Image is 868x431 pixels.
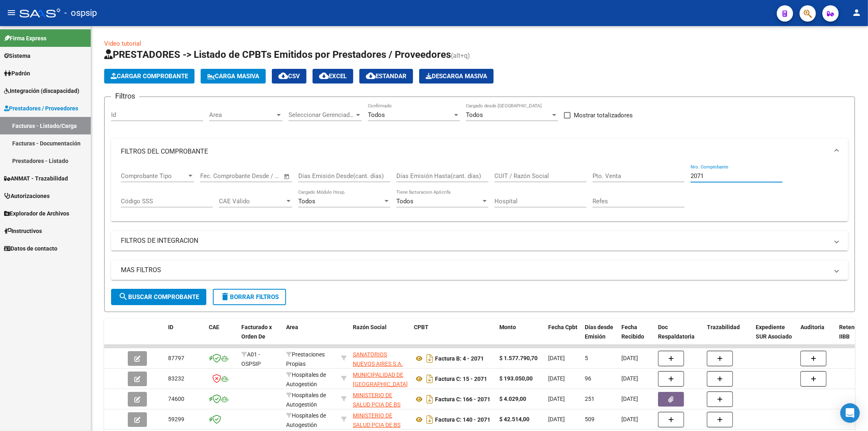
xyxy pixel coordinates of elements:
[278,71,288,81] mat-icon: cloud_download
[451,52,470,59] span: (alt+q)
[658,324,695,340] span: Doc Respaldatoria
[111,289,206,305] button: Buscar Comprobante
[121,266,829,275] mat-panel-title: MAS FILTROS
[499,355,538,361] strong: $ 1.577.790,70
[350,319,411,354] datatable-header-cell: Razón Social
[419,69,494,84] app-download-masive: Descarga masiva de comprobantes (adjuntos)
[168,416,184,422] span: 59299
[424,413,435,426] i: Descargar documento
[238,319,283,354] datatable-header-cell: Facturado x Orden De
[414,324,429,330] span: CPBT
[424,393,435,406] i: Descargar documento
[704,319,752,354] datatable-header-cell: Trazabilidad
[220,292,230,301] mat-icon: delete
[209,111,275,119] span: Area
[286,412,326,428] span: Hospitales de Autogestión
[64,4,97,22] span: - ospsip
[435,355,484,362] strong: Factura B: 4 - 2071
[286,324,298,330] span: Area
[313,69,353,84] button: EXCEL
[353,351,403,367] span: SANATORIOS NUEVOS AIRES S.A.
[111,165,848,222] div: FILTROS DEL COMPROBANTE
[499,375,533,382] strong: $ 193.050,00
[168,396,184,402] span: 74600
[396,198,413,205] span: Todos
[797,319,836,354] datatable-header-cell: Auditoria
[121,147,829,156] mat-panel-title: FILTROS DEL COMPROBANTE
[353,370,407,387] div: 30999003156
[359,69,413,84] button: Estandar
[435,396,490,402] strong: Factura C: 166 - 2071
[585,355,588,361] span: 5
[298,198,315,205] span: Todos
[585,396,595,402] span: 251
[118,292,128,301] mat-icon: search
[366,71,376,81] mat-icon: cloud_download
[4,51,31,60] span: Sistema
[655,319,704,354] datatable-header-cell: Doc Respaldatoria
[111,139,848,165] mat-expansion-panel-header: FILTROS DEL COMPROBANTE
[213,289,286,305] button: Borrar Filtros
[548,416,565,422] span: [DATE]
[241,324,272,340] span: Facturado x Orden De
[4,244,57,253] span: Datos de contacto
[4,86,79,95] span: Integración (discapacidad)
[545,319,582,354] datatable-header-cell: Fecha Cpbt
[282,172,292,181] button: Open calendar
[426,73,487,80] span: Descarga Masiva
[201,69,266,84] button: Carga Masiva
[220,293,279,301] span: Borrar Filtros
[424,372,435,385] i: Descargar documento
[286,392,326,408] span: Hospitales de Autogestión
[621,324,644,340] span: Fecha Recibido
[621,375,638,382] span: [DATE]
[289,111,354,119] span: Seleccionar Gerenciador
[4,209,69,218] span: Explorador de Archivos
[111,260,848,280] mat-expansion-panel-header: MAS FILTROS
[707,324,740,330] span: Trazabilidad
[466,111,483,119] span: Todos
[499,324,516,330] span: Monto
[283,319,338,354] datatable-header-cell: Area
[4,69,30,78] span: Padrón
[286,372,326,387] span: Hospitales de Autogestión
[4,191,50,200] span: Autorizaciones
[168,324,173,330] span: ID
[4,34,46,43] span: Firma Express
[368,111,385,119] span: Todos
[4,104,78,113] span: Prestadores / Proveedores
[435,376,487,382] strong: Factura C: 15 - 2071
[852,8,861,18] mat-icon: person
[206,319,238,354] datatable-header-cell: CAE
[424,352,435,365] i: Descargar documento
[366,73,407,80] span: Estandar
[419,69,494,84] button: Descarga Masiva
[353,324,387,330] span: Razón Social
[496,319,545,354] datatable-header-cell: Monto
[219,198,285,205] span: CAE Válido
[168,375,184,382] span: 83232
[621,396,638,402] span: [DATE]
[4,174,68,183] span: ANMAT - Trazabilidad
[353,391,407,408] div: 30626983398
[839,324,866,340] span: Retencion IIBB
[353,372,408,387] span: MUNICIPALIDAD DE [GEOGRAPHIC_DATA]
[200,172,227,180] input: Start date
[234,172,273,180] input: End date
[111,73,188,80] span: Cargar Comprobante
[104,40,141,47] a: Video tutorial
[278,73,300,80] span: CSV
[111,90,139,102] h3: Filtros
[4,226,42,235] span: Instructivos
[499,396,526,402] strong: $ 4.029,00
[319,71,329,81] mat-icon: cloud_download
[168,355,184,361] span: 87797
[209,324,219,330] span: CAE
[7,8,16,18] mat-icon: menu
[621,355,638,361] span: [DATE]
[585,416,595,422] span: 509
[111,231,848,251] mat-expansion-panel-header: FILTROS DE INTEGRACION
[756,324,792,340] span: Expediente SUR Asociado
[121,172,187,180] span: Comprobante Tipo
[548,355,565,361] span: [DATE]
